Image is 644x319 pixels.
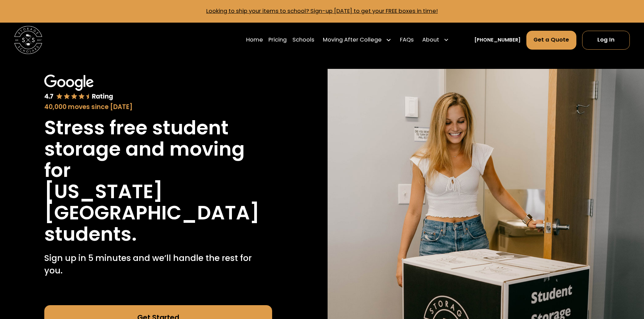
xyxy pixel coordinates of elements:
[474,36,521,44] a: [PHONE_NUMBER]
[582,31,630,50] a: Log In
[400,30,414,50] a: FAQs
[292,30,314,50] a: Schools
[268,30,287,50] a: Pricing
[44,102,272,112] div: 40,000 moves since [DATE]
[526,31,577,50] a: Get a Quote
[246,30,263,50] a: Home
[323,36,382,44] div: Moving After College
[44,117,272,181] h1: Stress free student storage and moving for
[44,223,137,245] h1: students.
[44,181,272,223] h1: [US_STATE][GEOGRAPHIC_DATA]
[422,36,439,44] div: About
[14,26,42,54] img: Storage Scholars main logo
[44,75,113,101] img: Google 4.7 star rating
[44,252,272,277] p: Sign up in 5 minutes and we’ll handle the rest for you.
[206,7,438,15] a: Looking to ship your items to school? Sign-up [DATE] to get your FREE boxes in time!
[320,30,395,50] div: Moving After College
[420,30,452,50] div: About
